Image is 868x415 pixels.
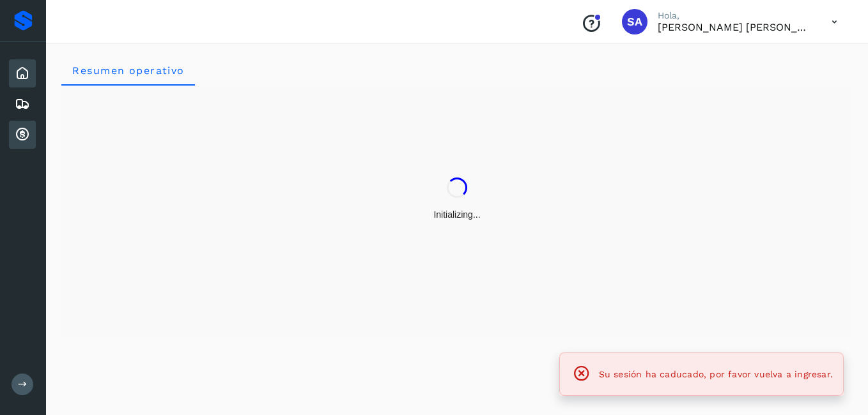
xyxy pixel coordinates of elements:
[658,21,811,33] p: Saul Armando Palacios Martinez
[9,121,36,149] div: Cuentas por cobrar
[658,10,811,21] p: Hola,
[72,64,185,77] span: Resumen operativo
[9,90,36,118] div: Embarques
[9,59,36,87] div: Inicio
[599,369,833,379] span: Su sesión ha caducado, por favor vuelva a ingresar.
